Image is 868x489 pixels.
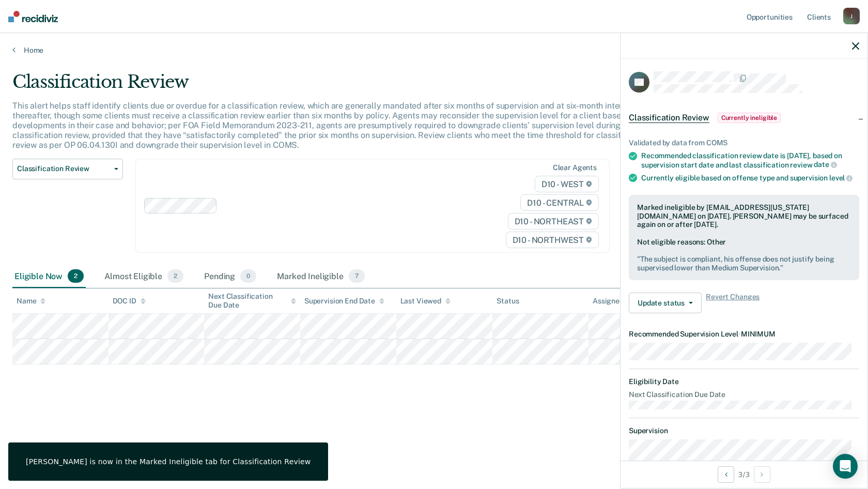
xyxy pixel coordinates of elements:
[68,269,84,283] span: 2
[637,203,851,229] div: Marked ineligible by [EMAIL_ADDRESS][US_STATE][DOMAIN_NAME] on [DATE]. [PERSON_NAME] may be surfa...
[629,139,859,147] div: Validated by data from COMS
[629,330,859,339] dt: Recommended Supervision Level MINIMUM
[208,292,296,310] div: Next Classification Due Date
[17,164,110,173] span: Classification Review
[814,160,836,169] span: date
[275,265,367,288] div: Marked Ineligible
[349,269,365,283] span: 7
[637,255,851,272] pre: " The subject is compliant, his offense does not justify being supervised lower than Medium Super...
[621,461,867,488] div: 3 / 3
[102,265,185,288] div: Almost Eligible
[629,390,859,399] dt: Next Classification Due Date
[829,174,853,182] span: level
[718,466,734,483] button: Previous Opportunity
[12,101,646,150] p: This alert helps staff identify clients due or overdue for a classification review, which are gen...
[12,265,86,288] div: Eligible Now
[629,426,859,435] dt: Supervision
[304,297,384,305] div: Supervision End Date
[718,113,781,123] span: Currently ineligible
[629,293,702,313] button: Update status
[641,151,859,169] div: Recommended classification review date is [DATE], based on supervision start date and last classi...
[506,232,599,248] span: D10 - NORTHWEST
[593,297,641,305] div: Assigned to
[240,269,256,283] span: 0
[520,194,599,211] span: D10 - CENTRAL
[202,265,258,288] div: Pending
[553,163,597,172] div: Clear agents
[8,11,58,22] img: Recidiviz
[167,269,183,283] span: 2
[26,457,311,466] div: [PERSON_NAME] is now in the Marked Ineligible tab for Classification Review
[621,101,867,134] div: Classification ReviewCurrently ineligible
[629,113,709,123] span: Classification Review
[12,45,856,55] a: Home
[12,71,663,101] div: Classification Review
[754,466,770,483] button: Next Opportunity
[641,173,859,182] div: Currently eligible based on offense type and supervision
[113,297,146,305] div: DOC ID
[738,330,741,338] span: •
[17,297,45,305] div: Name
[629,377,859,386] dt: Eligibility Date
[400,297,451,305] div: Last Viewed
[843,8,860,24] div: J
[706,293,760,313] span: Revert Changes
[535,176,599,192] span: D10 - WEST
[833,454,858,479] div: Open Intercom Messenger
[497,297,519,305] div: Status
[637,238,851,272] div: Not eligible reasons: Other
[508,213,599,230] span: D10 - NORTHEAST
